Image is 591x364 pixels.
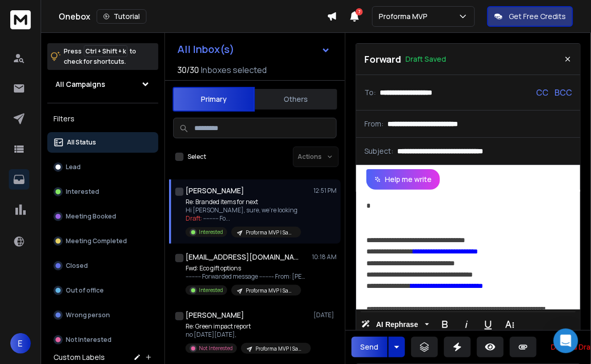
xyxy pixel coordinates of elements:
[47,280,158,301] button: Out of office
[246,229,295,236] p: Proforma MVP | Sample Box
[59,9,327,24] div: Onebox
[374,320,420,329] span: AI Rephrase
[66,212,116,221] p: Meeting Booked
[313,187,337,195] p: 12:51 PM
[379,11,432,22] p: Proforma MVP
[186,214,202,223] span: Draft:
[53,352,105,362] h3: Custom Labels
[188,153,206,161] label: Select
[312,253,337,261] p: 10:18 AM
[199,286,223,294] p: Interested
[186,264,309,272] p: Fwd: Eco gift options
[97,9,146,24] button: Tutorial
[177,64,199,76] span: 30 / 30
[435,314,455,335] button: Bold (Ctrl+B)
[246,287,295,295] p: Proforma MVP | Sample Box
[199,228,223,236] p: Interested
[47,305,158,325] button: Wrong person
[66,188,99,196] p: Interested
[47,74,158,95] button: All Campaigns
[66,163,81,171] p: Lead
[47,132,158,153] button: All Status
[457,314,476,335] button: Italic (Ctrl+I)
[509,11,566,22] p: Get Free Credits
[364,52,401,66] p: Forward
[500,314,520,335] button: More Text
[66,311,110,319] p: Wrong person
[359,314,431,335] button: AI Rephrase
[364,119,383,129] p: From:
[169,39,339,60] button: All Inbox(s)
[10,333,31,354] button: E
[47,231,158,251] button: Meeting Completed
[186,331,309,339] p: no [DATE][DATE],
[478,314,498,335] button: Underline (Ctrl+U)
[203,214,230,223] span: ---------- Fo ...
[66,286,104,295] p: Out of office
[177,44,234,54] h1: All Inbox(s)
[366,169,440,190] button: Help me write
[555,86,572,99] p: BCC
[186,272,309,281] p: ---------- Forwarded message --------- From: [PERSON_NAME]
[199,344,233,352] p: Not Interested
[66,237,127,245] p: Meeting Completed
[255,345,305,353] p: Proforma MVP | Sample Box
[47,112,158,126] h3: Filters
[186,252,299,262] h1: [EMAIL_ADDRESS][DOMAIN_NAME]
[255,88,337,111] button: Others
[201,64,267,76] h3: Inboxes selected
[186,310,244,320] h1: [PERSON_NAME]
[56,79,105,89] h1: All Campaigns
[352,337,387,357] button: Send
[47,206,158,227] button: Meeting Booked
[186,198,301,206] p: Re: Branded items for next
[553,329,578,353] div: Open Intercom Messenger
[64,46,136,67] p: Press to check for shortcuts.
[186,322,309,331] p: Re: Green impact report
[173,87,255,112] button: Primary
[313,311,337,319] p: [DATE]
[536,86,548,99] p: CC
[67,138,96,147] p: All Status
[47,330,158,350] button: Not Interested
[66,336,112,344] p: Not Interested
[186,186,244,196] h1: [PERSON_NAME]
[47,157,158,177] button: Lead
[364,146,393,156] p: Subject:
[364,87,376,98] p: To:
[487,6,573,27] button: Get Free Credits
[405,54,446,64] p: Draft Saved
[186,206,301,214] p: Hi [PERSON_NAME], sure, we're looking
[47,256,158,276] button: Closed
[66,262,88,270] p: Closed
[84,45,127,57] span: Ctrl + Shift + k
[47,181,158,202] button: Interested
[356,8,363,15] span: 7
